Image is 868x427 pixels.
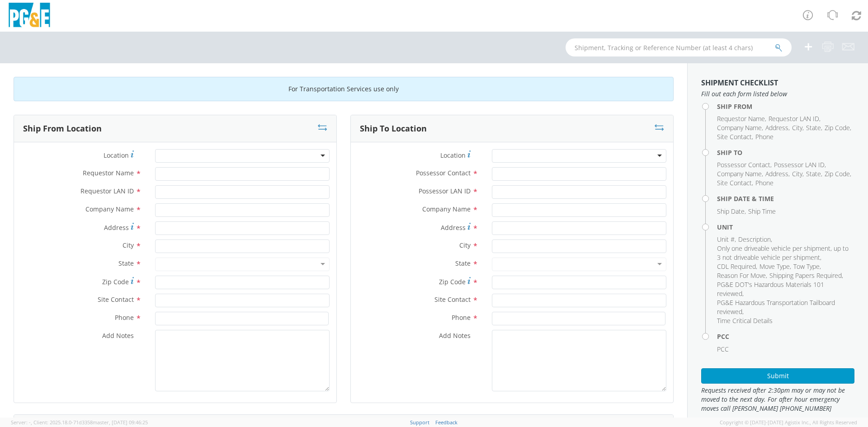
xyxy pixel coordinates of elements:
[701,89,854,99] span: Fill out each form listed below
[717,114,765,123] span: Requestor Name
[717,103,854,110] h4: Ship From
[434,295,471,304] span: Site Contact
[93,419,148,426] span: master, [DATE] 09:46:25
[33,419,148,426] span: Client: 2025.18.0-71d3358
[439,277,466,286] span: Zip Code
[717,169,763,178] li: ,
[755,132,774,141] span: Phone
[123,241,134,249] span: City
[360,124,427,133] h3: Ship To Location
[806,169,822,178] li: ,
[115,313,134,322] span: Phone
[717,178,752,187] span: Site Contact
[769,271,843,280] li: ,
[717,149,854,156] h4: Ship To
[717,316,773,325] span: Time Critical Details
[717,195,854,202] h4: Ship Date & Time
[452,313,471,322] span: Phone
[825,123,851,132] li: ,
[435,419,458,426] a: Feedback
[765,123,788,132] span: Address
[104,223,129,232] span: Address
[769,271,842,280] span: Shipping Papers Required
[774,160,825,169] span: Possessor LAN ID
[720,419,857,426] span: Copyright © [DATE]-[DATE] Agistix Inc., All Rights Reserved
[98,295,134,304] span: Site Contact
[104,151,129,160] span: Location
[14,77,674,101] div: For Transportation Services use only
[755,178,774,187] span: Phone
[416,169,471,177] span: Possessor Contact
[717,123,763,132] li: ,
[102,277,129,286] span: Zip Code
[717,207,745,216] span: Ship Date
[793,262,820,271] span: Tow Type
[717,262,757,271] li: ,
[717,207,746,216] li: ,
[717,224,854,230] h4: Unit
[825,169,851,178] li: ,
[748,207,776,216] span: Ship Time
[792,123,802,132] span: City
[717,298,835,316] span: PG&E Hazardous Transportation Tailboard reviewed
[717,271,766,280] span: Reason For Move
[717,244,849,262] span: Only one driveable vehicle per shipment, up to 3 not driveable vehicle per shipment
[738,235,771,244] span: Description
[455,259,471,267] span: State
[102,331,134,340] span: Add Notes
[717,235,736,244] li: ,
[792,123,804,132] li: ,
[7,3,52,29] img: pge-logo-06675f144f4cfa6a6814.png
[717,244,852,262] li: ,
[459,241,471,249] span: City
[717,345,729,353] span: PCC
[85,205,134,213] span: Company Name
[422,205,471,213] span: Company Name
[23,124,102,133] h3: Ship From Location
[717,160,770,169] span: Possessor Contact
[825,169,850,178] span: Zip Code
[759,262,791,271] li: ,
[806,123,822,132] li: ,
[11,419,32,426] span: Server: -
[717,262,756,271] span: CDL Required
[419,187,471,195] span: Possessor LAN ID
[717,132,752,141] span: Site Contact
[717,333,854,340] h4: PCC
[769,114,819,123] span: Requestor LAN ID
[717,123,762,132] span: Company Name
[717,280,824,298] span: PG&E DOT's Hazardous Materials 101 reviewed
[441,223,466,232] span: Address
[765,169,790,178] li: ,
[717,298,852,316] li: ,
[701,78,778,88] strong: Shipment Checklist
[806,123,821,132] span: State
[759,262,790,271] span: Move Type
[439,331,471,340] span: Add Notes
[80,187,134,195] span: Requestor LAN ID
[793,262,821,271] li: ,
[769,114,821,123] li: ,
[717,160,772,169] li: ,
[717,280,852,298] li: ,
[717,169,762,178] span: Company Name
[118,259,134,267] span: State
[806,169,821,178] span: State
[765,123,790,132] li: ,
[792,169,804,178] li: ,
[440,151,466,160] span: Location
[717,132,753,141] li: ,
[825,123,850,132] span: Zip Code
[410,419,429,426] a: Support
[566,38,792,56] input: Shipment, Tracking or Reference Number (at least 4 chars)
[717,235,735,244] span: Unit #
[765,169,788,178] span: Address
[717,178,753,188] li: ,
[717,271,767,280] li: ,
[717,114,766,123] li: ,
[792,169,802,178] span: City
[738,235,772,244] li: ,
[774,160,826,169] li: ,
[31,419,32,426] span: ,
[83,169,134,177] span: Requestor Name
